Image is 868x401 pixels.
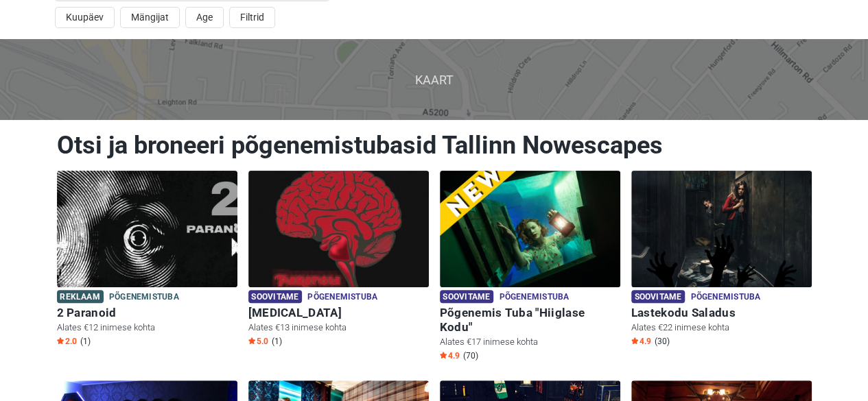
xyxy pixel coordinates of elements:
img: Põgenemis Tuba "Hiiglase Kodu" [440,171,620,287]
span: Soovitame [248,290,303,303]
a: Lastekodu Saladus Soovitame Põgenemistuba Lastekodu Saladus Alates €22 inimese kohta Star4.9 (30) [631,171,812,350]
span: Soovitame [440,290,494,303]
span: Põgenemistuba [109,290,179,305]
img: Lastekodu Saladus [631,171,812,287]
span: 5.0 [248,336,268,347]
span: Põgenemistuba [690,290,760,305]
img: Star [248,337,255,344]
span: Soovitame [631,290,685,303]
img: Star [57,337,64,344]
span: Põgenemistuba [499,290,569,305]
img: Star [631,337,638,344]
p: Alates €17 inimese kohta [440,336,620,348]
h6: 2 Paranoid [57,306,237,320]
span: 4.9 [440,350,460,361]
img: 2 Paranoid [57,171,237,287]
span: (70) [463,350,478,361]
span: 4.9 [631,336,651,347]
span: (1) [80,336,91,347]
p: Alates €22 inimese kohta [631,321,812,334]
p: Alates €13 inimese kohta [248,321,429,334]
button: Age [185,7,224,28]
h6: [MEDICAL_DATA] [248,306,429,320]
p: Alates €12 inimese kohta [57,321,237,334]
button: Filtrid [229,7,275,28]
span: 2.0 [57,336,77,347]
span: Reklaam [57,290,104,303]
button: Mängijat [120,7,180,28]
a: Põgenemis Tuba "Hiiglase Kodu" Soovitame Põgenemistuba Põgenemis Tuba "Hiiglase Kodu" Alates €17 ... [440,171,620,364]
h6: Põgenemis Tuba "Hiiglase Kodu" [440,306,620,335]
span: Põgenemistuba [307,290,377,305]
a: 2 Paranoid Reklaam Põgenemistuba 2 Paranoid Alates €12 inimese kohta Star2.0 (1) [57,171,237,350]
h6: Lastekodu Saladus [631,306,812,320]
a: Paranoia Soovitame Põgenemistuba [MEDICAL_DATA] Alates €13 inimese kohta Star5.0 (1) [248,171,429,350]
span: (30) [655,336,670,347]
button: Kuupäev [55,7,115,28]
span: (1) [272,336,282,347]
h1: Otsi ja broneeri põgenemistubasid Tallinn Nowescapes [57,130,812,160]
img: Star [440,352,447,359]
img: Paranoia [248,171,429,287]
